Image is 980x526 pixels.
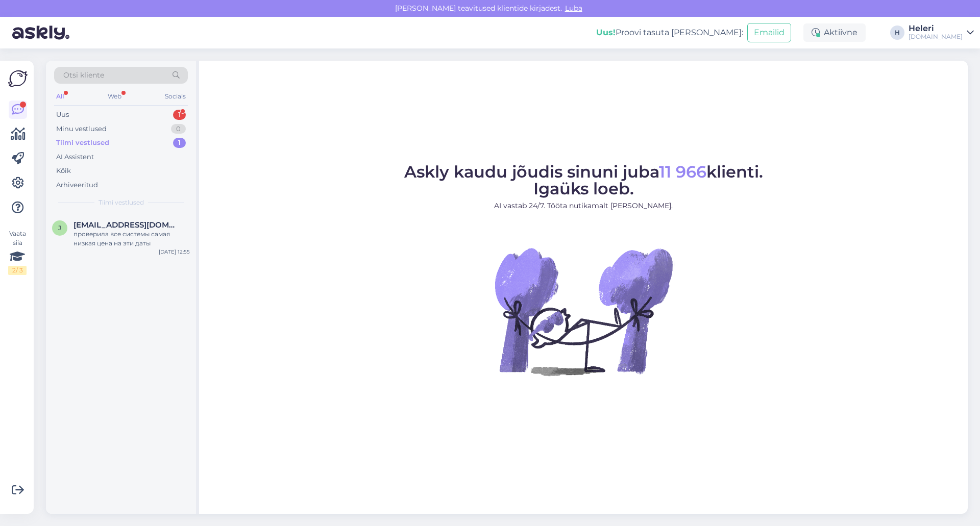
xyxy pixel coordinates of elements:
div: [DOMAIN_NAME] [909,33,963,41]
div: Kõik [56,166,71,176]
b: Uus! [596,28,616,37]
span: Tiimi vestlused [99,198,144,207]
a: Heleri[DOMAIN_NAME] [909,24,974,41]
div: 2 / 3 [8,266,27,275]
p: AI vastab 24/7. Tööta nutikamalt [PERSON_NAME]. [404,201,763,211]
span: j [58,224,61,232]
img: No Chat active [492,219,675,403]
div: Proovi tasuta [PERSON_NAME]: [596,27,743,39]
button: Emailid [747,23,791,42]
div: Minu vestlused [56,124,107,134]
div: Arhiveeritud [56,180,98,190]
div: проверила все системы самая низкая цена на эти даты [73,230,190,248]
div: Web [106,90,124,103]
span: Askly kaudu jõudis sinuni juba klienti. Igaüks loeb. [404,162,763,198]
div: 1 [173,110,186,120]
div: 0 [171,124,186,134]
div: [DATE] 12:55 [159,248,190,256]
span: Luba [562,4,585,13]
div: Socials [163,90,188,103]
div: AI Assistent [56,152,94,162]
span: jelenalat62@gmal.com [73,220,180,230]
span: Otsi kliente [63,70,104,81]
div: Tiimi vestlused [56,138,109,148]
img: Askly Logo [8,69,28,88]
div: Heleri [909,24,963,33]
div: All [54,90,66,103]
div: H [890,26,904,40]
div: Vaata siia [8,229,27,275]
span: 11 966 [659,162,706,182]
div: Uus [56,110,69,120]
div: 1 [173,138,186,148]
div: Aktiivne [803,23,866,42]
